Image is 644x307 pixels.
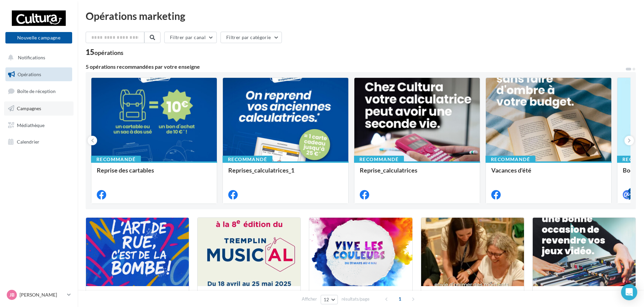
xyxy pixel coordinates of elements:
[342,296,370,302] span: résultats/page
[628,188,634,194] div: 4
[394,294,405,304] span: 1
[486,156,535,163] div: Recommandé
[223,156,272,163] div: Recommandé
[4,51,71,65] button: Notifications
[302,296,317,302] span: Afficher
[621,284,637,300] div: Open Intercom Messenger
[97,167,211,180] div: Reprise des cartables
[17,139,39,145] span: Calendrier
[354,156,404,163] div: Recommandé
[491,167,606,180] div: Vacances d'été
[18,71,41,77] span: Opérations
[321,295,338,304] button: 12
[164,32,217,43] button: Filtrer par canal
[17,88,56,94] span: Boîte de réception
[324,297,329,302] span: 12
[17,105,41,111] span: Campagnes
[91,156,141,163] div: Recommandé
[20,291,64,298] p: [PERSON_NAME]
[86,49,123,56] div: 15
[228,167,343,180] div: Reprises_calculatrices_1
[5,32,72,43] button: Nouvelle campagne
[18,55,45,60] span: Notifications
[4,118,74,132] a: Médiathèque
[221,32,282,43] button: Filtrer par catégorie
[4,67,74,82] a: Opérations
[9,291,14,298] span: JB
[360,167,474,180] div: Reprise_calculatrices
[17,122,45,128] span: Médiathèque
[4,101,74,116] a: Campagnes
[86,64,625,69] div: 5 opérations recommandées par votre enseigne
[94,50,123,56] div: opérations
[5,288,72,301] a: JB [PERSON_NAME]
[86,11,636,21] div: Opérations marketing
[4,135,74,149] a: Calendrier
[4,84,74,98] a: Boîte de réception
